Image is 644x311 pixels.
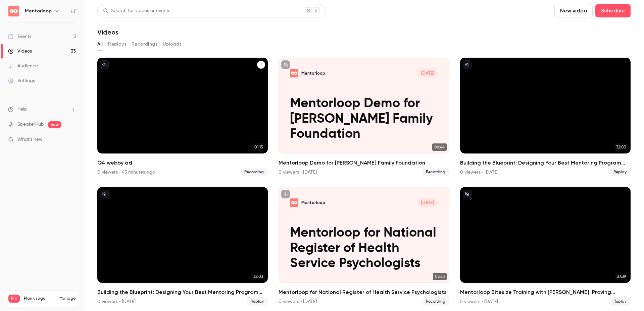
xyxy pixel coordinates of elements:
div: 0 viewers • [DATE] [279,169,317,176]
h6: Mentorloop [25,8,52,14]
span: Replay [247,298,268,306]
div: Videos [8,48,32,55]
li: Mentorloop Demo for Holmes Family Foundation [279,58,449,176]
button: Schedule [595,4,631,17]
a: SpeakerHub [17,121,44,128]
button: unpublished [281,60,290,69]
div: 0 viewers • [DATE] [97,298,136,305]
li: Building the Blueprint: Designing Your Best Mentoring Program Yet (ANZ) [97,187,268,306]
img: Mentorloop for National Register of Health Service Psychologists [290,198,298,207]
div: 5 viewers • [DATE] [460,298,498,305]
a: 01:15Q4 webby ad0 viewers • 43 minutes agoRecording [97,58,268,176]
button: unpublished [100,60,109,69]
h2: Building the Blueprint: Designing Your Best Mentoring Program Yet (ANZ) [97,288,268,296]
h2: Q4 webby ad [97,159,268,167]
p: Mentorloop for National Register of Health Service Psychologists [290,226,438,271]
div: 0 viewers • [DATE] [460,169,498,176]
button: Recordings [132,39,157,50]
div: Events [8,33,31,40]
a: Mentorloop for National Register of Health Service PsychologistsMentorloop[DATE]Mentorloop for Na... [279,187,449,306]
div: 0 viewers • 43 minutes ago [97,169,155,176]
span: Recording [422,168,449,176]
h2: Mentorloop for National Register of Health Service Psychologists [279,288,449,296]
span: [DATE] [417,69,438,77]
div: Audience [8,63,38,69]
span: Help [17,106,27,113]
div: Settings [8,77,35,84]
span: Replay [609,168,631,176]
span: 27:39 [615,273,628,280]
li: Building the Blueprint: Designing Your Best Mentoring Program Yet (USA) [460,58,631,176]
span: Pro [8,295,20,303]
div: Search for videos or events [103,7,170,14]
a: 27:39Mentorloop Bitesize Training with [PERSON_NAME]: Proving Success & ROI5 viewers • [DATE]Replay [460,187,631,306]
button: Uploads [163,39,182,50]
button: New video [554,4,593,17]
p: Mentorloop [301,200,325,205]
a: 32:03Building the Blueprint: Designing Your Best Mentoring Program Yet (ANZ)0 viewers • [DATE]Replay [97,187,268,306]
span: new [48,121,61,128]
p: Mentorloop [301,70,325,76]
a: Mentorloop Demo for Holmes Family Foundation Mentorloop[DATE]Mentorloop Demo for [PERSON_NAME] Fa... [279,58,449,176]
h1: Videos [97,28,118,36]
a: Manage [59,296,76,301]
li: Q4 webby ad [97,58,268,176]
span: Plan usage [24,296,55,301]
img: Mentorloop Demo for Holmes Family Foundation [290,69,298,77]
span: 07:53 [433,273,447,280]
button: unpublished [281,190,290,198]
a: 32:03Building the Blueprint: Designing Your Best Mentoring Program Yet ([GEOGRAPHIC_DATA])0 viewe... [460,58,631,176]
span: 01:15 [252,143,265,151]
button: unpublished [463,190,472,198]
span: 06:44 [432,143,447,151]
span: 32:03 [251,273,265,280]
p: Mentorloop Demo for [PERSON_NAME] Family Foundation [290,96,438,142]
h2: Mentorloop Demo for [PERSON_NAME] Family Foundation [279,159,449,167]
span: Recording [422,298,449,306]
button: Replays [108,39,126,50]
span: What's new [17,136,43,143]
li: Mentorloop for National Register of Health Service Psychologists [279,187,449,306]
img: Mentorloop [8,6,19,16]
span: [DATE] [417,198,438,207]
span: Recording [240,168,268,176]
button: unpublished [100,190,109,198]
button: All [97,39,103,50]
li: help-dropdown-opener [8,106,76,113]
h2: Mentorloop Bitesize Training with [PERSON_NAME]: Proving Success & ROI [460,288,631,296]
div: 0 viewers • [DATE] [279,298,317,305]
section: Videos [97,4,631,307]
button: unpublished [463,60,472,69]
li: Mentorloop Bitesize Training with Kristin: Proving Success & ROI [460,187,631,306]
h2: Building the Blueprint: Designing Your Best Mentoring Program Yet ([GEOGRAPHIC_DATA]) [460,159,631,167]
span: Replay [609,298,631,306]
span: 32:03 [614,143,628,151]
